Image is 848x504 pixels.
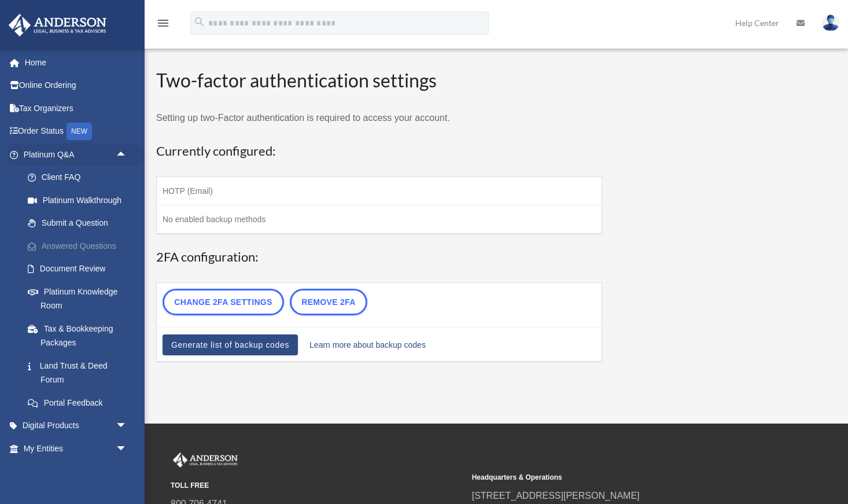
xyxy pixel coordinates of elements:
a: Change 2FA settings [163,289,284,315]
img: Anderson Advisors Platinum Portal [171,453,240,468]
a: Portal Feedback [16,391,145,414]
a: Document Review [16,257,145,281]
a: Platinum Knowledge Room [16,280,145,317]
a: Platinum Q&Aarrow_drop_up [8,143,145,166]
a: Client FAQ [16,166,145,189]
a: menu [156,20,170,30]
span: arrow_drop_down [116,414,139,438]
td: HOTP (Email) [157,176,602,205]
small: Headquarters & Operations [472,472,765,484]
a: Home [8,51,145,74]
a: Digital Productsarrow_drop_down [8,414,145,437]
a: Platinum Walkthrough [16,189,145,212]
a: Generate list of backup codes [163,334,298,355]
h3: Currently configured: [156,142,602,160]
img: Anderson Advisors Platinum Portal [5,14,110,36]
p: Setting up two-Factor authentication is required to access your account. [156,110,602,126]
a: Tax Organizers [8,97,145,120]
small: TOLL FREE [171,480,464,492]
a: My Entitiesarrow_drop_down [8,437,145,460]
i: menu [156,16,170,30]
a: Answered Questions [16,234,145,257]
span: arrow_drop_down [116,460,139,484]
span: arrow_drop_up [116,143,139,167]
div: NEW [67,123,92,140]
h3: 2FA configuration: [156,248,602,266]
a: Land Trust & Deed Forum [16,354,145,391]
h2: Two-factor authentication settings [156,68,602,94]
i: search [193,16,206,28]
a: Remove 2FA [290,289,367,315]
a: Order StatusNEW [8,120,145,144]
span: arrow_drop_down [116,437,139,461]
a: [STREET_ADDRESS][PERSON_NAME] [472,491,640,501]
a: Learn more about backup codes [309,337,426,353]
img: User Pic [822,14,839,31]
a: Submit a Question [16,212,145,235]
a: Tax & Bookkeeping Packages [16,317,145,354]
a: My [PERSON_NAME] Teamarrow_drop_down [8,460,145,483]
td: No enabled backup methods [157,205,602,234]
a: Online Ordering [8,74,145,97]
